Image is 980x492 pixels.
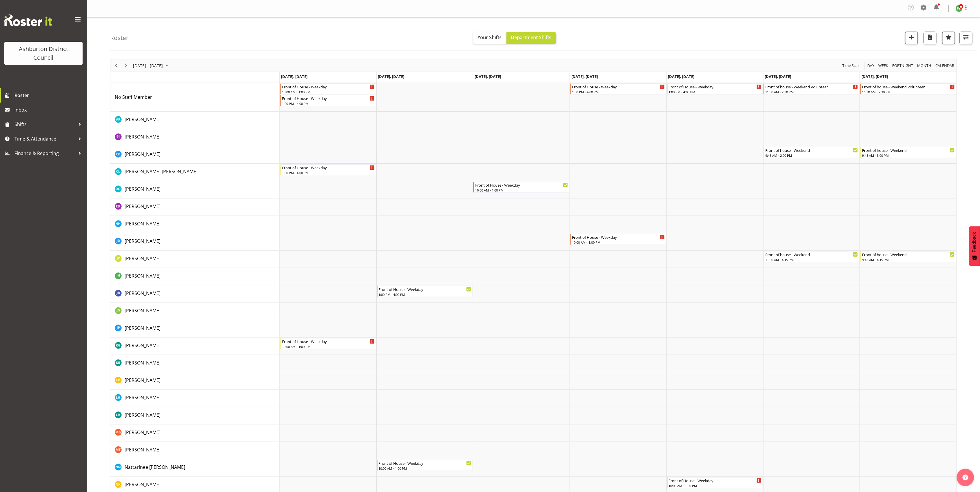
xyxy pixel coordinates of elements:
[572,240,665,245] div: 10:00 AM - 1:00 PM
[475,188,568,192] div: 10:00 AM - 1:00 PM
[280,83,376,94] div: No Staff Member"s event - Front of House - Weekday Begin From Monday, September 8, 2025 at 10:00:...
[110,285,280,303] td: Jean Butt resource
[110,112,280,129] td: Andrew Rankin resource
[125,464,185,470] span: Nattarinee [PERSON_NAME]
[10,45,77,62] div: Ashburton District Council
[125,325,161,331] a: [PERSON_NAME]
[571,74,598,79] span: [DATE], [DATE]
[956,5,963,12] img: polly-price11030.jpg
[942,32,955,44] button: Highlight an important date within the roster.
[14,91,84,100] span: Roster
[766,252,858,257] div: Front of house - Weekend
[125,481,161,488] a: [PERSON_NAME]
[125,255,161,262] span: [PERSON_NAME]
[935,62,956,69] button: Month
[110,146,280,164] td: Charin Phumcharoen resource
[935,62,955,69] span: calendar
[125,116,161,123] a: [PERSON_NAME]
[972,232,977,252] span: Feedback
[125,377,161,384] a: [PERSON_NAME]
[282,101,375,106] div: 1:00 PM - 4:00 PM
[125,464,185,471] a: Nattarinee [PERSON_NAME]
[125,307,161,314] a: [PERSON_NAME]
[110,251,280,268] td: Jacqueline Paterson resource
[110,303,280,320] td: Jenny Gill resource
[14,105,84,114] span: Inbox
[878,62,890,69] button: Timeline Week
[379,286,471,292] div: Front of House - Weekday
[125,238,161,244] span: [PERSON_NAME]
[115,94,152,100] span: No Staff Member
[282,170,375,175] div: 1:00 PM - 4:00 PM
[125,151,161,158] a: [PERSON_NAME]
[511,34,552,41] span: Department Shifts
[110,34,129,41] h4: Roster
[125,168,198,175] a: [PERSON_NAME] [PERSON_NAME]
[110,216,280,233] td: Hannah Herbert-Olsen resource
[570,83,666,94] div: No Staff Member"s event - Front of House - Weekday Begin From Thursday, September 11, 2025 at 1:0...
[917,62,932,69] span: Month
[132,62,171,69] button: September 08 - 14, 2025
[572,84,665,90] div: Front of House - Weekday
[110,390,280,407] td: Louisa Horman resource
[280,338,376,349] div: Katie Graham"s event - Front of House - Weekday Begin From Monday, September 8, 2025 at 10:00:00 ...
[867,62,875,69] span: Day
[125,168,198,175] span: [PERSON_NAME] [PERSON_NAME]
[125,290,161,296] span: [PERSON_NAME]
[860,83,956,94] div: No Staff Member"s event - Front of house - Weekend Volunteer Begin From Sunday, September 14, 202...
[377,460,473,471] div: Nattarinee NAT Kliopchael"s event - Front of House - Weekday Begin From Tuesday, September 9, 202...
[125,186,161,192] span: [PERSON_NAME]
[125,342,161,349] span: [PERSON_NAME]
[110,233,280,251] td: Jackie Driver resource
[110,320,280,338] td: Jenny Partington resource
[862,252,955,257] div: Front of house - Weekend
[924,32,937,44] button: Download a PDF of the roster according to the set date range.
[842,62,861,69] span: Time Scale
[125,342,161,349] a: [PERSON_NAME]
[766,153,858,158] div: 9:45 AM - 2:00 PM
[110,355,280,372] td: Kay Begg resource
[110,268,280,285] td: James Hope resource
[125,325,161,331] span: [PERSON_NAME]
[765,74,791,79] span: [DATE], [DATE]
[110,198,280,216] td: Esther Deans resource
[764,147,860,158] div: Charin Phumcharoen"s event - Front of house - Weekend Begin From Saturday, September 13, 2025 at ...
[14,134,75,143] span: Time & Attendance
[862,257,955,262] div: 9:45 AM - 4:15 PM
[121,59,131,72] div: Next
[572,234,665,240] div: Front of House - Weekday
[862,153,955,158] div: 9:45 AM - 3:00 PM
[125,185,161,192] a: [PERSON_NAME]
[669,90,762,94] div: 1:00 PM - 4:00 PM
[377,286,473,297] div: Jean Butt"s event - Front of House - Weekday Begin From Tuesday, September 9, 2025 at 1:00:00 PM ...
[125,412,161,418] span: [PERSON_NAME]
[842,62,862,69] button: Time Scale
[14,149,75,158] span: Finance & Reporting
[668,74,695,79] span: [DATE], [DATE]
[764,83,860,94] div: No Staff Member"s event - Front of house - Weekend Volunteer Begin From Saturday, September 13, 2...
[282,90,375,94] div: 10:00 AM - 1:00 PM
[379,292,471,297] div: 1:00 PM - 4:00 PM
[282,165,375,170] div: Front of House - Weekday
[125,429,161,436] a: [PERSON_NAME]
[282,95,375,101] div: Front of House - Weekday
[125,290,161,297] a: [PERSON_NAME]
[960,32,972,44] button: Filter Shifts
[110,407,280,424] td: Lynley Hands resource
[892,62,915,69] button: Fortnight
[110,338,280,355] td: Katie Graham resource
[110,459,280,477] td: Nattarinee NAT Kliopchael resource
[475,74,501,79] span: [DATE], [DATE]
[125,272,161,279] a: [PERSON_NAME]
[4,14,52,26] img: Rosterit website logo
[917,62,933,69] button: Timeline Month
[132,62,163,69] span: [DATE] - [DATE]
[963,475,968,480] img: help-xxl-2.png
[669,483,762,488] div: 10:00 AM - 1:00 PM
[766,257,858,262] div: 11:00 AM - 4:15 PM
[125,377,161,383] span: [PERSON_NAME]
[280,95,376,106] div: No Staff Member"s event - Front of House - Weekday Begin From Monday, September 8, 2025 at 1:00:0...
